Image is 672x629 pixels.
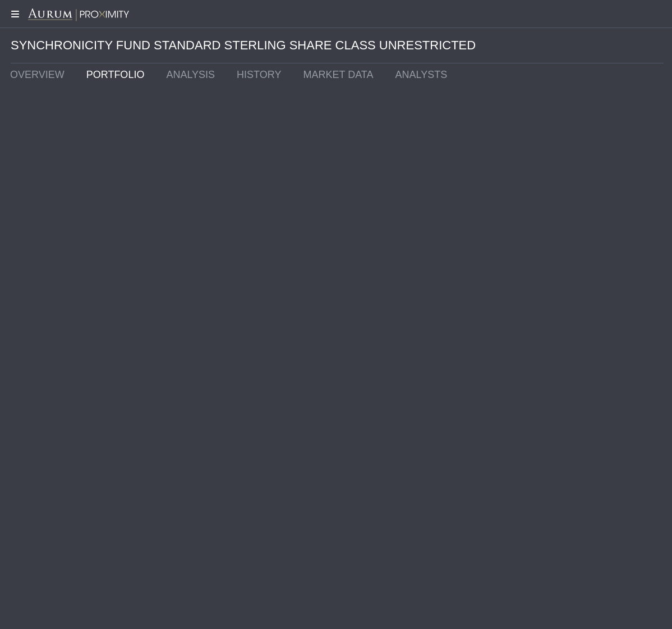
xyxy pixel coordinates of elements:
[294,63,386,86] a: MARKET DATA
[228,63,294,86] a: HISTORY
[2,63,78,86] a: OVERVIEW
[78,63,158,86] a: PORTFOLIO
[28,8,129,22] img: Aurum-Proximity%20white.svg
[158,63,228,86] a: ANALYSIS
[11,28,664,63] div: SYNCHRONICITY FUND STANDARD STERLING SHARE CLASS UNRESTRICTED
[386,63,461,86] a: ANALYSTS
